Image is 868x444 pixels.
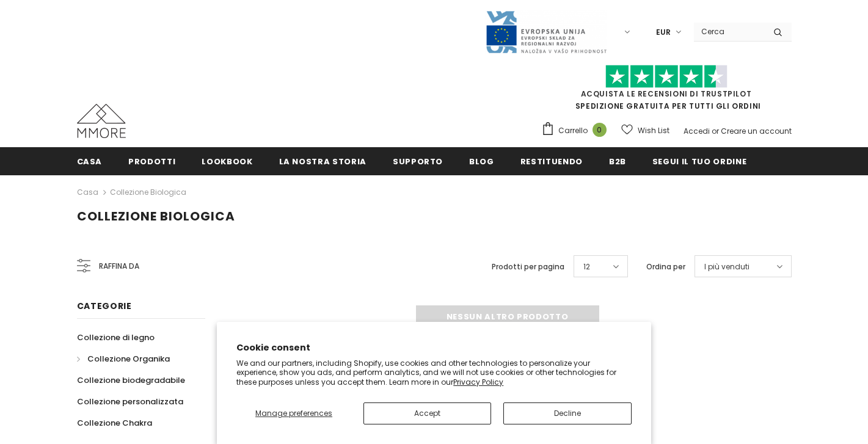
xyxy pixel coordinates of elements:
span: Collezione biologica [77,208,235,225]
a: Restituendo [520,147,583,175]
img: Javni Razpis [485,10,607,54]
span: or [712,126,719,136]
span: Segui il tuo ordine [652,156,746,167]
a: Wish List [621,120,669,141]
a: Casa [77,147,103,175]
span: Collezione biodegradabile [77,374,185,386]
span: Casa [77,156,103,167]
span: Collezione personalizzata [77,396,183,407]
a: Collezione biologica [110,187,186,197]
span: 12 [583,261,590,273]
a: Lookbook [202,147,252,175]
a: Privacy Policy [453,377,503,387]
a: Prodotti [128,147,175,175]
a: Carrello 0 [541,122,613,140]
a: Creare un account [721,126,792,136]
button: Manage preferences [236,402,351,424]
span: EUR [656,26,671,38]
a: La nostra storia [279,147,367,175]
input: Search Site [694,23,764,40]
a: Javni Razpis [485,26,607,37]
span: Prodotti [128,156,175,167]
span: B2B [609,156,626,167]
span: Collezione Organika [87,353,170,365]
a: Blog [469,147,494,175]
span: supporto [393,156,443,167]
a: Collezione Chakra [77,412,152,434]
button: Decline [503,402,631,424]
span: Carrello [558,125,588,137]
span: Restituendo [520,156,583,167]
span: Manage preferences [255,408,332,418]
span: Categorie [77,300,132,312]
span: 0 [593,123,607,137]
label: Ordina per [646,261,685,273]
h2: Cookie consent [236,341,632,354]
a: Collezione Organika [77,348,170,369]
a: Collezione personalizzata [77,391,183,412]
a: B2B [609,147,626,175]
span: La nostra storia [279,156,367,167]
span: I più venduti [704,261,749,273]
a: Segui il tuo ordine [652,147,746,175]
a: Collezione di legno [77,327,155,348]
span: Wish List [638,125,669,137]
a: Casa [77,185,98,200]
span: Collezione Chakra [77,417,152,429]
span: Lookbook [202,156,252,167]
span: Blog [469,156,494,167]
label: Prodotti per pagina [492,261,564,273]
button: Accept [363,402,491,424]
p: We and our partners, including Shopify, use cookies and other technologies to personalize your ex... [236,358,632,387]
img: Casi MMORE [77,104,126,138]
span: Raffina da [99,260,139,273]
span: SPEDIZIONE GRATUITA PER TUTTI GLI ORDINI [541,70,792,111]
img: Fidati di Pilot Stars [605,65,728,89]
a: Acquista le recensioni di TrustPilot [581,89,752,99]
span: Collezione di legno [77,332,155,343]
a: supporto [393,147,443,175]
a: Collezione biodegradabile [77,369,185,391]
a: Accedi [684,126,710,136]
